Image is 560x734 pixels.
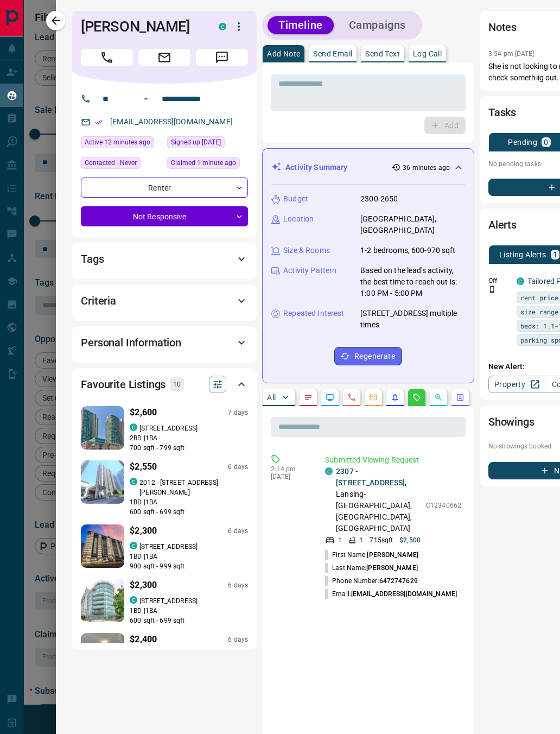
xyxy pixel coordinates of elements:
[336,467,405,487] a: 2307 - [STREET_ADDRESS]
[488,50,534,58] p: 3:54 pm [DATE]
[508,138,537,146] p: Pending
[130,633,157,646] p: $2,400
[334,347,402,365] button: Regenerate
[130,497,248,507] p: 1 BD | 1 BA
[347,393,356,402] svg: Calls
[139,478,248,497] p: 2012 - [STREET_ADDRESS][PERSON_NAME]
[325,550,418,560] p: First Name:
[130,423,137,431] div: condos.ca
[173,378,181,390] p: 10
[72,579,133,622] img: Favourited listing
[130,443,248,453] p: 700 sqft - 799 sqft
[434,393,443,402] svg: Opportunities
[325,563,418,573] p: Last Name:
[139,423,198,433] p: [STREET_ADDRESS]
[456,393,464,402] svg: Agent Actions
[139,596,198,606] p: [STREET_ADDRESS]
[304,393,313,402] svg: Notes
[85,157,137,168] span: Contacted - Never
[313,50,352,58] p: Send Email
[70,406,136,450] img: Favourited listing
[228,635,248,644] p: 6 days
[70,460,136,504] img: Favourited listing
[81,458,248,517] a: Favourited listing$2,5506 dayscondos.ca2012 - [STREET_ADDRESS][PERSON_NAME]1BD |1BA600 sqft - 699...
[391,393,399,402] svg: Listing Alerts
[359,535,363,545] p: 1
[499,251,546,258] p: Listing Alerts
[85,137,150,148] span: Active 12 minutes ago
[267,50,300,58] p: Add Note
[228,527,248,536] p: 6 days
[219,23,226,30] div: condos.ca
[81,18,202,35] h1: [PERSON_NAME]
[138,49,190,66] span: Email
[325,467,333,475] div: condos.ca
[81,631,248,680] a: Favourited listing$2,4006 days
[130,596,137,604] div: condos.ca
[488,104,516,121] h2: Tasks
[367,551,418,559] span: [PERSON_NAME]
[130,460,157,473] p: $2,550
[171,157,236,168] span: Claimed 1 minute ago
[130,524,157,537] p: $2,300
[81,246,248,272] div: Tags
[81,292,116,309] h2: Criteria
[63,633,142,676] img: Favourited listing
[81,577,248,625] a: Favourited listing$2,3006 dayscondos.ca[STREET_ADDRESS]1BD |1BA600 sqft - 699 sqft
[360,308,465,331] p: [STREET_ADDRESS] multiple times
[283,193,308,205] p: Budget
[130,579,157,592] p: $2,300
[130,542,137,549] div: condos.ca
[271,157,465,178] div: Activity Summary36 minutes ago
[370,535,393,545] p: 715 sqft
[351,590,457,598] span: [EMAIL_ADDRESS][DOMAIN_NAME]
[283,265,336,276] p: Activity Pattern
[130,507,248,517] p: 600 sqft - 699 sqft
[130,561,248,571] p: 900 sqft - 999 sqft
[412,393,421,402] svg: Requests
[110,117,233,126] a: [EMAIL_ADDRESS][DOMAIN_NAME]
[271,473,309,480] p: [DATE]
[366,564,417,572] span: [PERSON_NAME]
[283,245,330,256] p: Size & Rooms
[130,552,248,561] p: 1 BD | 1 BA
[81,522,248,571] a: Favourited listing$2,3006 dayscondos.ca[STREET_ADDRESS]1BD |1BA900 sqft - 999 sqft
[360,245,455,256] p: 1-2 bedrooms, 600-970 sqft
[81,250,104,268] h2: Tags
[81,404,248,453] a: Favourited listing$2,6007 dayscondos.ca[STREET_ADDRESS]2BD |1BA700 sqft - 799 sqft
[130,606,248,616] p: 1 BD | 1 BA
[70,524,136,568] img: Favourited listing
[171,137,221,148] span: Signed up [DATE]
[271,465,309,473] p: 2:14 pm
[81,178,248,198] div: Renter
[139,92,152,105] button: Open
[95,118,103,126] svg: Email Verified
[228,463,248,472] p: 6 days
[488,216,517,233] h2: Alerts
[426,501,461,510] p: C12340662
[488,18,517,36] h2: Notes
[544,138,548,146] p: 0
[326,393,334,402] svg: Lead Browsing Activity
[81,376,166,393] h2: Favourite Listings
[553,251,557,258] p: 1
[360,265,465,299] p: Based on the lead's activity, the best time to reach out is: 1:00 PM - 5:00 PM
[360,193,398,205] p: 2300-2650
[413,50,442,58] p: Log Call
[360,213,465,236] p: [GEOGRAPHIC_DATA], [GEOGRAPHIC_DATA]
[130,616,248,625] p: 600 sqft - 699 sqft
[365,50,400,58] p: Send Text
[336,466,421,534] p: , Lansing-[GEOGRAPHIC_DATA], [GEOGRAPHIC_DATA], [GEOGRAPHIC_DATA]
[517,277,524,285] div: condos.ca
[81,136,162,151] div: Mon Aug 18 2025
[267,394,276,401] p: All
[488,413,534,431] h2: Showings
[325,589,457,599] p: Email:
[81,288,248,314] div: Criteria
[81,330,248,356] div: Personal Information
[81,49,133,66] span: Call
[268,16,334,34] button: Timeline
[81,371,248,397] div: Favourite Listings10
[488,276,510,286] p: Off
[338,535,342,545] p: 1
